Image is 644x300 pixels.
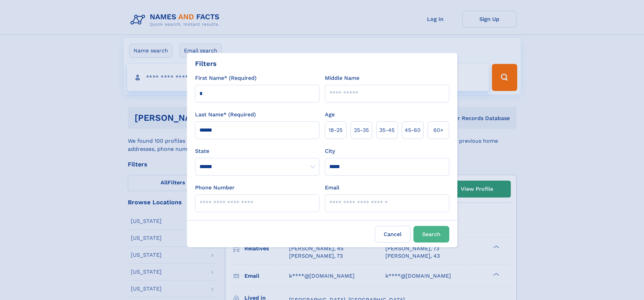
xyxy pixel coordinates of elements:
[325,184,339,192] label: Email
[325,147,335,155] label: City
[379,126,395,134] span: 35‑45
[195,74,257,82] label: First Name* (Required)
[375,226,411,243] label: Cancel
[413,226,449,243] button: Search
[354,126,369,134] span: 25‑35
[195,184,235,192] label: Phone Number
[325,74,359,82] label: Middle Name
[195,59,217,69] div: Filters
[329,126,342,134] span: 18‑25
[433,126,444,134] span: 60+
[325,111,335,119] label: Age
[195,147,319,155] label: State
[405,126,421,134] span: 45‑60
[195,111,256,119] label: Last Name* (Required)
